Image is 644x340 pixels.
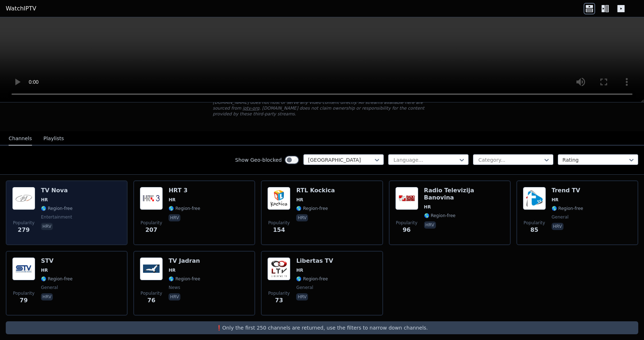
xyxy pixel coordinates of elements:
span: 79 [20,296,28,305]
p: hrv [552,223,563,230]
span: HR [41,197,48,203]
span: Popularity [268,290,290,296]
span: news [169,285,180,290]
span: 🌎 Region-free [552,206,583,211]
a: iptv-org [243,106,259,111]
a: WatchIPTV [6,4,36,13]
span: Popularity [524,220,545,226]
span: general [296,285,313,290]
img: TV Jadran [140,257,163,280]
h6: Radio Televizija Banovina [424,187,504,201]
span: 207 [145,226,157,234]
span: 154 [273,226,285,234]
span: 279 [18,226,29,234]
p: hrv [41,293,53,300]
img: HRT 3 [140,187,163,210]
span: entertainment [41,214,72,220]
span: HR [169,197,175,203]
span: 🌎 Region-free [169,276,200,282]
h6: Trend TV [552,187,583,194]
span: Popularity [13,290,34,296]
span: 🌎 Region-free [169,206,200,211]
h6: RTL Kockica [296,187,335,194]
button: Channels [9,132,32,146]
img: TV Nova [12,187,35,210]
h6: HRT 3 [169,187,200,194]
span: 🌎 Region-free [41,276,73,282]
img: RTL Kockica [267,187,290,210]
h6: TV Nova [41,187,73,194]
span: 73 [275,296,283,305]
button: Playlists [43,132,64,146]
p: [DOMAIN_NAME] does not host or serve any video content directly. All streams available here are s... [213,100,431,117]
span: Popularity [13,220,34,226]
span: HR [296,197,303,203]
span: Popularity [396,220,418,226]
span: 🌎 Region-free [296,276,328,282]
img: Trend TV [523,187,546,210]
span: 85 [530,226,538,234]
span: 96 [402,226,410,234]
p: hrv [41,223,53,230]
h6: Libertas TV [296,257,333,265]
h6: TV Jadran [169,257,200,265]
span: HR [296,267,303,273]
p: hrv [424,221,436,229]
span: general [552,214,569,220]
span: general [41,285,58,290]
span: HR [552,197,558,203]
span: Popularity [268,220,290,226]
p: ❗️Only the first 250 channels are returned, use the filters to narrow down channels. [9,324,635,331]
img: Libertas TV [267,257,290,280]
span: HR [41,267,48,273]
span: 🌎 Region-free [41,206,73,211]
span: HR [169,267,175,273]
span: 🌎 Region-free [296,206,328,211]
img: Radio Televizija Banovina [395,187,418,210]
label: Show Geo-blocked [235,156,282,164]
p: hrv [169,293,180,300]
img: STV [12,257,35,280]
p: hrv [296,293,308,300]
p: hrv [296,214,308,221]
span: 76 [147,296,155,305]
p: hrv [169,214,180,221]
span: Popularity [141,220,162,226]
h6: STV [41,257,73,265]
span: Popularity [141,290,162,296]
span: HR [424,204,431,210]
span: 🌎 Region-free [424,213,456,219]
